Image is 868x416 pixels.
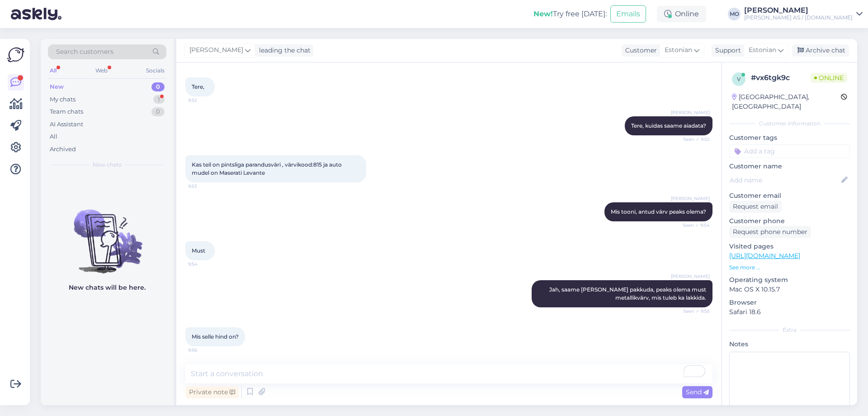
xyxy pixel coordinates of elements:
[144,65,166,77] div: Socials
[729,191,850,201] p: Customer email
[7,46,24,63] img: Askly Logo
[94,65,109,77] div: Web
[671,109,710,116] span: [PERSON_NAME]
[631,122,706,129] span: Tere, kuidas saame aiadata?
[665,45,692,55] span: Estonian
[189,45,243,55] span: [PERSON_NAME]
[192,161,343,176] span: Kas teil on pintsliga parandusväri , värvikood:815 ja auto mudel on Maserati Levante
[192,247,205,254] span: Must
[41,193,174,275] img: No chats
[729,326,850,334] div: Extra
[728,8,741,20] div: MO
[729,339,850,349] p: Notes
[533,10,553,18] b: New!
[729,275,850,285] p: Operating system
[151,107,165,116] div: 0
[751,72,811,83] div: # vx6tgk9c
[192,333,239,340] span: Mis selle hind on?
[50,95,75,104] div: My chats
[729,216,850,226] p: Customer phone
[676,136,710,143] span: Seen ✓ 9:52
[744,14,853,21] div: [PERSON_NAME] AS / [DOMAIN_NAME]
[712,46,741,55] div: Support
[729,242,850,251] p: Visited pages
[744,7,863,21] a: [PERSON_NAME][PERSON_NAME] AS / [DOMAIN_NAME]
[188,97,222,104] span: 9:52
[749,45,776,55] span: Estonian
[676,308,710,315] span: Seen ✓ 9:55
[671,195,710,202] span: [PERSON_NAME]
[732,92,841,111] div: [GEOGRAPHIC_DATA], [GEOGRAPHIC_DATA]
[549,286,708,301] span: Jah, saame [PERSON_NAME] pakkuda, peaks olema must metallikvärv, mis tuleb ka lakkida.
[50,132,57,141] div: All
[50,82,64,91] div: New
[69,283,146,292] p: New chats will be here.
[729,285,850,294] p: Mac OS X 10.15.7
[50,120,83,129] div: AI Assistant
[729,263,850,272] p: See more ...
[610,5,646,23] button: Emails
[729,120,850,128] div: Customer information
[611,208,706,215] span: Mis tooni, antud värv peaks olema?
[188,183,222,190] span: 9:53
[185,364,712,383] textarea: To enrich screen reader interactions, please activate Accessibility in Grammarly extension settings
[686,388,709,396] span: Send
[192,83,204,90] span: Tere,
[93,161,122,169] span: New chats
[729,162,850,171] p: Customer name
[188,261,222,268] span: 9:54
[676,222,710,229] span: Seen ✓ 9:54
[811,73,847,83] span: Online
[737,76,741,82] span: v
[729,252,800,260] a: [URL][DOMAIN_NAME]
[729,307,850,317] p: Safari 18.6
[48,65,58,77] div: All
[744,7,853,14] div: [PERSON_NAME]
[729,144,850,158] input: Add a tag
[729,133,850,143] p: Customer tags
[50,107,83,116] div: Team chats
[255,46,311,55] div: leading the chat
[153,95,165,104] div: 1
[657,6,706,22] div: Online
[185,386,239,398] div: Private note
[730,175,840,185] input: Add name
[729,201,782,213] div: Request email
[671,273,710,280] span: [PERSON_NAME]
[792,44,849,57] div: Archive chat
[188,347,222,354] span: 9:56
[56,47,113,57] span: Search customers
[151,82,165,91] div: 0
[729,298,850,307] p: Browser
[622,46,657,55] div: Customer
[50,145,76,154] div: Archived
[533,9,607,19] div: Try free [DATE]:
[729,226,811,238] div: Request phone number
